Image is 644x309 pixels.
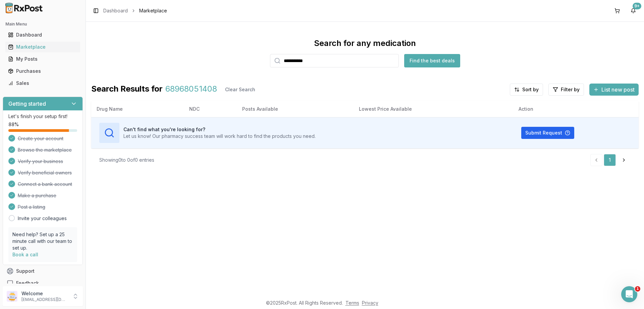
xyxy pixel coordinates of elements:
[3,265,83,277] button: Support
[3,3,46,13] img: RxPost Logo
[5,77,80,89] a: Sales
[8,68,77,74] div: Purchases
[628,5,639,16] button: 9+
[12,231,73,251] p: Need help? Set up a 25 minute call with our team to set up.
[8,113,77,120] p: Let's finish your setup first!
[590,154,631,166] nav: pagination
[8,44,77,50] div: Marketplace
[589,87,639,94] a: List new post
[561,86,580,93] span: Filter by
[12,252,38,257] a: Book a call
[5,65,80,77] a: Purchases
[18,158,63,165] span: Verify your business
[3,42,83,52] button: Marketplace
[617,154,631,166] a: Go to next page
[3,66,83,76] button: Purchases
[184,101,237,117] th: NDC
[18,135,63,142] span: Create your account
[123,133,316,140] p: Let us know! Our pharmacy success team will work hard to find the products you need.
[99,157,154,163] div: Showing 0 to 0 of 0 entries
[589,84,639,96] button: List new post
[314,38,416,49] div: Search for any medication
[8,56,77,62] div: My Posts
[21,290,68,297] p: Welcome
[165,84,217,96] span: 68968051408
[21,297,68,302] p: [EMAIL_ADDRESS][DOMAIN_NAME]
[513,101,639,117] th: Action
[3,277,83,289] button: Feedback
[123,126,316,133] h3: Can't find what you're looking for?
[18,204,45,210] span: Post a listing
[3,78,83,89] button: Sales
[354,101,513,117] th: Lowest Price Available
[5,29,80,41] a: Dashboard
[139,7,167,14] span: Marketplace
[8,32,77,38] div: Dashboard
[548,84,584,96] button: Filter by
[635,286,640,292] span: 1
[601,86,635,94] span: List new post
[362,300,378,306] a: Privacy
[91,101,184,117] th: Drug Name
[18,169,72,176] span: Verify beneficial owners
[3,54,83,64] button: My Posts
[521,127,574,139] button: Submit Request
[18,215,67,222] a: Invite your colleagues
[5,53,80,65] a: My Posts
[633,3,641,9] div: 9+
[103,7,128,14] a: Dashboard
[103,7,167,14] nav: breadcrumb
[18,192,56,199] span: Make a purchase
[18,147,72,153] span: Browse the marketplace
[18,181,72,188] span: Connect a bank account
[3,30,83,40] button: Dashboard
[237,101,354,117] th: Posts Available
[345,300,359,306] a: Terms
[91,84,163,96] span: Search Results for
[8,80,77,87] div: Sales
[8,121,19,128] span: 88 %
[5,41,80,53] a: Marketplace
[7,291,17,302] img: User avatar
[621,286,637,302] iframe: Intercom live chat
[604,154,616,166] a: 1
[5,21,80,27] h2: Main Menu
[404,54,460,67] button: Find the best deals
[16,280,39,287] span: Feedback
[522,86,539,93] span: Sort by
[220,84,261,96] button: Clear Search
[510,84,543,96] button: Sort by
[8,100,46,108] h3: Getting started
